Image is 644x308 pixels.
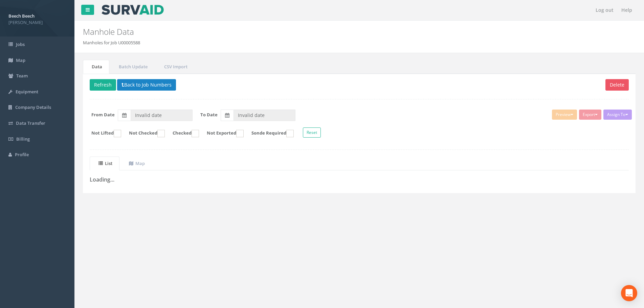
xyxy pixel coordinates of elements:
[15,104,51,110] span: Company Details
[16,57,25,63] span: Map
[579,110,601,120] button: Export
[621,285,637,301] div: Open Intercom Messenger
[16,89,38,95] span: Equipment
[166,130,199,137] label: Checked
[16,136,30,142] span: Billing
[200,112,218,118] label: To Date
[122,130,165,137] label: Not Checked
[155,60,195,74] a: CSV Import
[303,127,321,138] button: Reset
[117,79,176,91] button: Back to Job Numbers
[15,151,29,158] span: Profile
[98,160,112,166] uib-tab-heading: List
[90,157,119,170] a: List
[83,40,140,46] li: Manholes for Job U00005588
[91,112,115,118] label: From Date
[8,11,66,25] a: Beech Beech [PERSON_NAME]
[603,110,632,120] button: Assign To
[90,177,629,183] h3: Loading...
[605,79,629,91] button: Delete
[16,120,45,126] span: Data Transfer
[16,73,28,79] span: Team
[8,19,66,26] span: [PERSON_NAME]
[83,60,109,74] a: Data
[129,160,145,166] uib-tab-heading: Map
[90,79,116,91] button: Refresh
[234,110,295,121] input: To Date
[200,130,244,137] label: Not Exported
[120,157,152,170] a: Map
[85,130,121,137] label: Not Lifted
[110,60,155,74] a: Batch Update
[16,41,25,47] span: Jobs
[131,110,193,121] input: From Date
[8,13,35,19] strong: Beech Beech
[245,130,294,137] label: Sonde Required
[552,110,577,120] button: Preview
[83,27,542,36] h2: Manhole Data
